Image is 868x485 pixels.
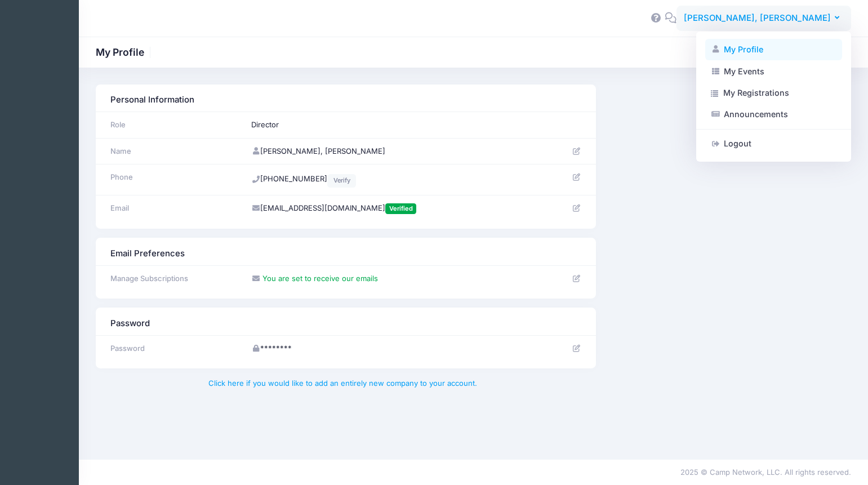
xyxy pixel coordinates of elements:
button: [PERSON_NAME], [PERSON_NAME] [676,6,851,32]
span: Verified [385,203,416,214]
a: Announcements [705,104,842,125]
span: [PERSON_NAME], [PERSON_NAME] [684,12,831,24]
a: My Registrations [705,82,842,104]
td: [PHONE_NUMBER] [246,164,546,195]
div: Phone [105,172,240,183]
div: Email Preferences [105,243,586,260]
td: [EMAIL_ADDRESS][DOMAIN_NAME] [246,195,546,221]
span: 2025 © Camp Network, LLC. All rights reserved. [680,468,851,477]
div: Password [105,313,586,330]
a: My Events [705,60,842,82]
h1: My Profile [96,46,154,58]
a: Logout [705,133,842,154]
div: Manage Subscriptions [105,273,240,284]
div: Email [105,203,240,214]
td: Director [246,112,546,139]
div: Name [105,146,240,157]
a: Verify [327,174,356,188]
div: Role [105,119,240,131]
a: Click here if you would like to add an entirely new company to your account. [208,379,477,388]
div: Password [105,343,240,354]
span: You are set to receive our emails [262,274,378,283]
a: My Profile [705,39,842,60]
div: Personal Information [105,90,586,106]
td: [PERSON_NAME], [PERSON_NAME] [246,138,546,164]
